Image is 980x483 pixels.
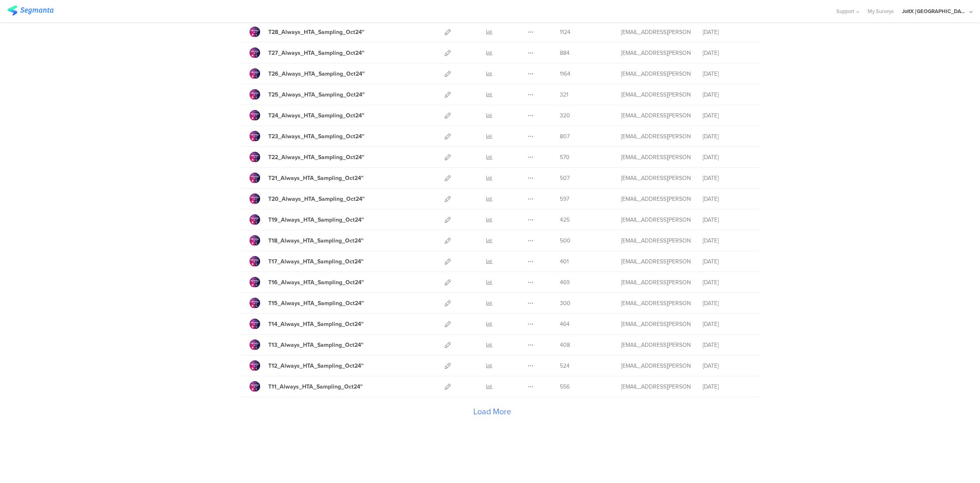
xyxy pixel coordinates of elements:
div: Load More [241,397,743,430]
div: [DATE] [703,362,752,370]
div: laetitia.lancellotta@numberly.com [621,299,690,308]
div: T25_Always_HTA_Sampling_Oct24'' [268,90,365,99]
div: T22_Always_HTA_Sampling_Oct24'' [268,153,364,162]
div: laetitia.lancellotta@numberly.com [621,216,690,224]
a: T21_Always_HTA_Sampling_Oct24'' [249,173,363,183]
span: 597 [560,195,569,203]
div: laetitia.lancellotta@numberly.com [621,132,690,141]
div: laetitia.lancellotta@numberly.com [621,278,690,287]
a: T25_Always_HTA_Sampling_Oct24'' [249,89,365,100]
div: [DATE] [703,111,752,120]
div: [DATE] [703,153,752,162]
div: [DATE] [703,341,752,349]
a: T13_Always_HTA_Sampling_Oct24'' [249,339,363,350]
div: laetitia.lancellotta@numberly.com [621,257,690,266]
div: laetitia.lancellotta@numberly.com [621,362,690,370]
span: 469 [560,278,570,287]
a: T26_Always_HTA_Sampling_Oct24'' [249,68,365,79]
a: T17_Always_HTA_Sampling_Oct24'' [249,256,363,267]
div: [DATE] [703,174,752,182]
div: [DATE] [703,132,752,141]
div: T21_Always_HTA_Sampling_Oct24'' [268,174,363,182]
div: [DATE] [703,90,752,99]
a: T19_Always_HTA_Sampling_Oct24'' [249,214,364,225]
span: 321 [560,90,568,99]
a: T18_Always_HTA_Sampling_Oct24'' [249,235,363,246]
span: 507 [560,174,570,182]
span: 500 [560,236,570,245]
a: T11_Always_HTA_Sampling_Oct24'' [249,381,363,392]
a: T23_Always_HTA_Sampling_Oct24'' [249,131,364,142]
span: 1164 [560,70,570,78]
div: T14_Always_HTA_Sampling_Oct24'' [268,320,363,328]
div: [DATE] [703,320,752,328]
div: T15_Always_HTA_Sampling_Oct24'' [268,299,364,308]
span: 807 [560,132,570,141]
div: [DATE] [703,216,752,224]
span: 464 [560,320,570,328]
div: T24_Always_HTA_Sampling_Oct24'' [268,111,364,120]
div: [DATE] [703,49,752,57]
div: laetitia.lancellotta@numberly.com [621,70,690,78]
div: JoltX [GEOGRAPHIC_DATA] [902,7,967,15]
span: Support [836,7,854,15]
div: T19_Always_HTA_Sampling_Oct24'' [268,216,364,224]
a: T20_Always_HTA_Sampling_Oct24'' [249,193,365,204]
a: T12_Always_HTA_Sampling_Oct24'' [249,360,363,371]
a: T14_Always_HTA_Sampling_Oct24'' [249,319,363,329]
div: laetitia.lancellotta@numberly.com [621,49,690,57]
span: 425 [560,216,570,224]
div: T18_Always_HTA_Sampling_Oct24'' [268,236,363,245]
span: 556 [560,382,570,391]
span: 884 [560,49,570,57]
div: T26_Always_HTA_Sampling_Oct24'' [268,70,365,78]
div: [DATE] [703,28,752,36]
div: laetitia.lancellotta@numberly.com [621,28,690,36]
div: [DATE] [703,195,752,203]
div: [DATE] [703,236,752,245]
a: T28_Always_HTA_Sampling_Oct24'' [249,27,364,37]
div: T28_Always_HTA_Sampling_Oct24'' [268,28,364,36]
div: [DATE] [703,70,752,78]
div: [DATE] [703,278,752,287]
div: T27_Always_HTA_Sampling_Oct24'' [268,49,364,57]
div: T17_Always_HTA_Sampling_Oct24'' [268,257,363,266]
span: 401 [560,257,569,266]
span: 524 [560,362,570,370]
a: T15_Always_HTA_Sampling_Oct24'' [249,298,364,308]
a: T16_Always_HTA_Sampling_Oct24'' [249,277,364,288]
a: T24_Always_HTA_Sampling_Oct24'' [249,110,364,121]
a: T27_Always_HTA_Sampling_Oct24'' [249,47,364,58]
div: T13_Always_HTA_Sampling_Oct24'' [268,341,363,349]
div: T16_Always_HTA_Sampling_Oct24'' [268,278,364,287]
div: T12_Always_HTA_Sampling_Oct24'' [268,362,363,370]
div: T20_Always_HTA_Sampling_Oct24'' [268,195,365,203]
div: T11_Always_HTA_Sampling_Oct24'' [268,382,363,391]
span: 570 [560,153,570,162]
div: laetitia.lancellotta@numberly.com [621,153,690,162]
span: 300 [560,299,570,308]
div: laetitia.lancellotta@numberly.com [621,341,690,349]
div: laetitia.lancellotta@numberly.com [621,111,690,120]
span: 1124 [560,28,570,36]
div: [DATE] [703,382,752,391]
img: segmanta logo [7,5,53,16]
div: T23_Always_HTA_Sampling_Oct24'' [268,132,364,141]
div: laetitia.lancellotta@numberly.com [621,382,690,391]
span: 408 [560,341,570,349]
div: [DATE] [703,257,752,266]
span: 320 [560,111,570,120]
div: laetitia.lancellotta@numberly.com [621,320,690,328]
div: laetitia.lancellotta@numberly.com [621,90,690,99]
div: [DATE] [703,299,752,308]
div: laetitia.lancellotta@numberly.com [621,195,690,203]
div: laetitia.lancellotta@numberly.com [621,236,690,245]
a: T22_Always_HTA_Sampling_Oct24'' [249,152,364,162]
div: laetitia.lancellotta@numberly.com [621,174,690,182]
